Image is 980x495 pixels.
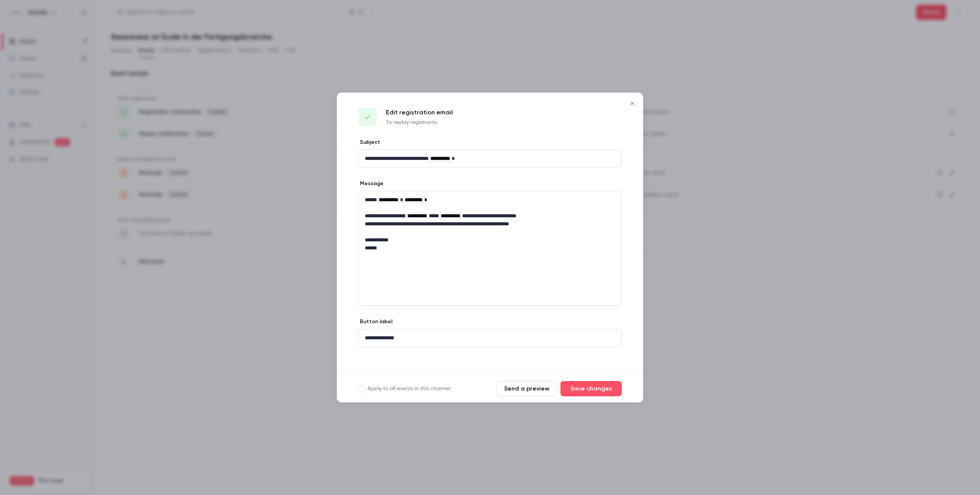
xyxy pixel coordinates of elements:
button: Send a preview [496,381,557,396]
label: Apply to all events in this channel [358,385,450,392]
p: Edit registration email [386,108,453,117]
button: Save changes [560,381,622,396]
button: Close [625,96,640,111]
p: To replay registrants [386,119,453,126]
div: editor [359,329,621,347]
label: Button label [358,318,392,326]
div: editor [359,150,621,167]
label: Message [358,180,384,187]
div: editor [359,191,621,257]
label: Subject [358,138,380,146]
